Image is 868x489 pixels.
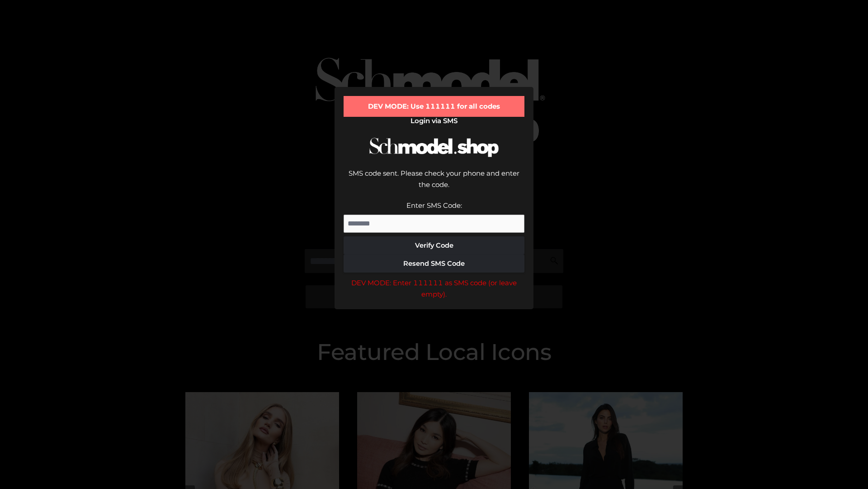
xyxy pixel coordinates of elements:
[344,117,524,125] h2: Login via SMS
[366,129,502,165] img: Schmodel Logo
[344,254,524,273] button: Resend SMS Code
[406,201,462,210] label: Enter SMS Code:
[344,277,524,300] div: DEV MODE: Enter 111111 as SMS code (or leave empty).
[344,96,524,117] div: DEV MODE: Use 111111 for all codes
[344,168,524,200] div: SMS code sent. Please check your phone and enter the code.
[344,236,524,254] button: Verify Code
